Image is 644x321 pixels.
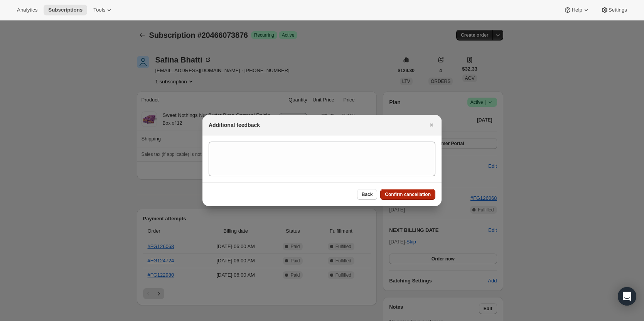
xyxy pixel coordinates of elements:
button: Subscriptions [44,5,87,15]
button: Tools [89,5,118,15]
button: Close [426,120,437,130]
button: Settings [596,5,632,15]
span: Analytics [17,7,37,13]
button: Confirm cancellation [380,189,435,200]
button: Help [559,5,594,15]
button: Analytics [12,5,42,15]
div: Open Intercom Messenger [618,287,636,306]
span: Tools [93,7,105,13]
span: Subscriptions [48,7,83,13]
span: Confirm cancellation [385,191,431,198]
button: Back [357,189,378,200]
span: Settings [609,7,627,13]
span: Back [362,191,373,198]
h2: Additional feedback [209,121,260,129]
span: Help [572,7,582,13]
